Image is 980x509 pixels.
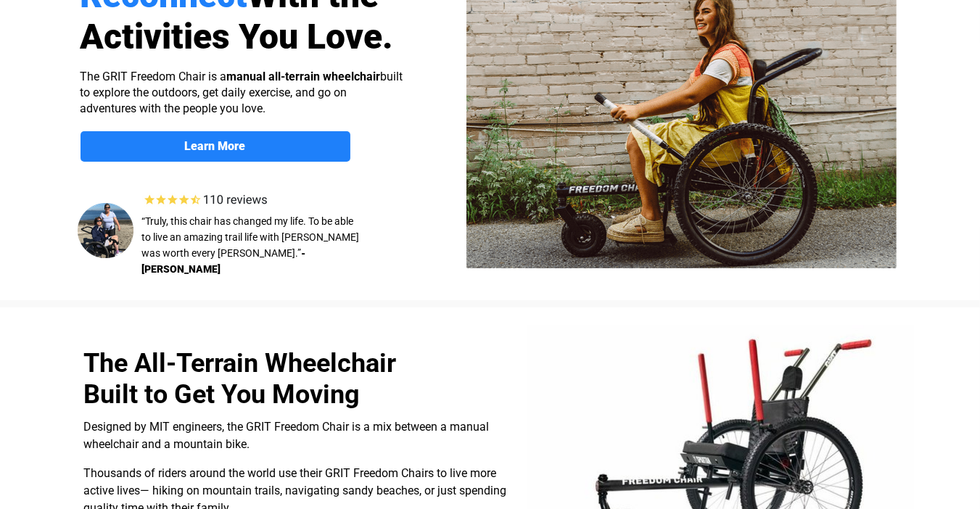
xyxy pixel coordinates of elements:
span: The GRIT Freedom Chair is a built to explore the outdoors, get daily exercise, and go on adventur... [81,70,403,115]
span: The All-Terrain Wheelchair Built to Get You Moving [84,348,397,410]
strong: manual all-terrain wheelchair [227,70,381,83]
strong: Learn More [185,139,246,153]
a: Learn More [81,131,350,162]
span: Activities You Love. [81,16,394,57]
span: “Truly, this chair has changed my life. To be able to live an amazing trail life with [PERSON_NAM... [142,215,360,259]
input: Get more information [52,350,176,378]
span: Designed by MIT engineers, the GRIT Freedom Chair is a mix between a manual wheelchair and a moun... [84,420,490,451]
